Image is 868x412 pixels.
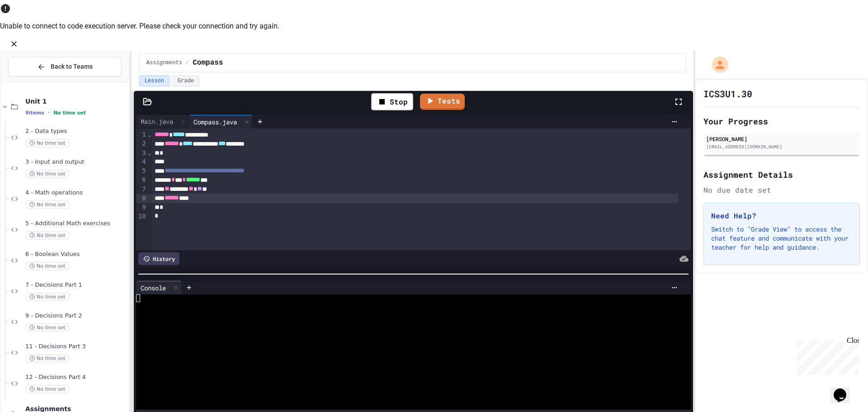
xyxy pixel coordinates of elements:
span: No time set [53,110,86,116]
span: No time set [25,170,70,178]
span: No time set [25,293,70,301]
span: 9 items [25,110,44,116]
div: Console [136,283,170,293]
span: 12 - Decisions Part 4 [25,374,127,381]
h3: Need Help? [711,210,852,221]
div: [EMAIL_ADDRESS][DOMAIN_NAME] [706,143,857,150]
div: 2 [136,139,147,148]
span: No time set [25,139,70,147]
div: Compass.java [189,115,253,128]
span: 7 - Decisions Part 1 [25,281,127,289]
div: 8 [136,194,147,203]
span: 5 - Additional Math exercises [25,220,127,227]
div: No due date set [703,185,860,195]
div: 9 [136,203,147,212]
button: Grade [172,75,200,87]
div: 3 [136,149,147,158]
span: No time set [25,231,70,240]
div: 10 [136,212,147,221]
h1: ICS3U1.30 [703,87,752,100]
span: Unit 1 [25,97,127,105]
div: 4 [136,157,147,166]
div: Console [136,281,182,294]
div: Stop [371,93,413,110]
span: Fold line [147,149,152,156]
span: Assignments [146,59,182,66]
h2: Your Progress [703,115,860,128]
h2: Assignment Details [703,168,860,181]
div: 7 [136,185,147,194]
div: My Account [703,54,731,75]
div: [PERSON_NAME] [706,135,857,143]
span: 3 - Input and output [25,158,127,166]
span: / [186,59,189,66]
button: Lesson [139,75,170,87]
span: 11 - Decisions Part 3 [25,343,127,350]
div: Main.java [136,117,178,126]
div: 1 [136,130,147,139]
span: 4 - Math operations [25,189,127,197]
div: 5 [136,166,147,175]
span: No time set [25,262,70,270]
div: 6 [136,175,147,185]
p: Switch to "Grade View" to access the chat feature and communicate with your teacher for help and ... [711,225,852,252]
iframe: chat widget [793,336,859,375]
span: Back to Teams [51,62,93,71]
span: 9 - Decisions Part 2 [25,312,127,320]
span: 6 - Boolean Values [25,251,127,258]
iframe: chat widget [830,376,859,403]
span: No time set [25,200,70,209]
span: Fold line [147,131,152,138]
div: Main.java [136,115,189,128]
span: No time set [25,385,70,393]
div: Chat with us now!Close [4,4,62,57]
span: • [48,109,50,116]
span: Compass [193,57,223,68]
div: History [138,252,179,265]
span: No time set [25,323,70,332]
button: Close [7,37,21,51]
div: Compass.java [189,117,241,127]
span: 2 - Data types [25,128,127,135]
a: Tests [420,94,465,110]
span: No time set [25,354,70,363]
button: Back to Teams [8,57,122,76]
